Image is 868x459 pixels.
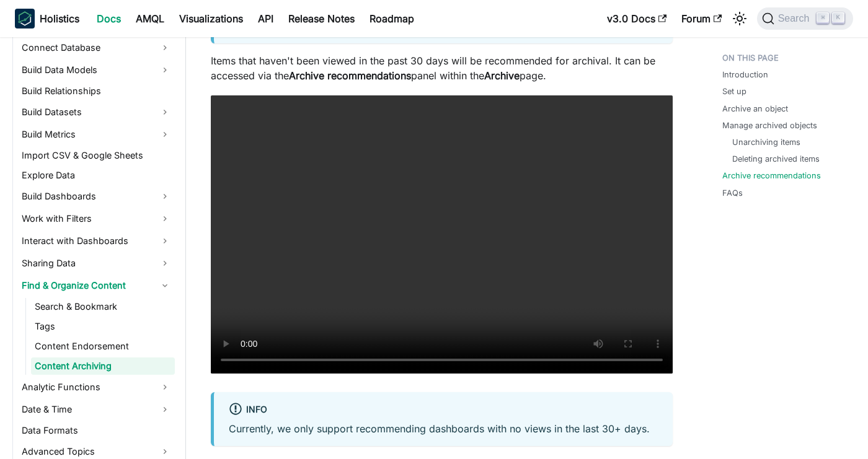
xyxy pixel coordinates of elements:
a: Sharing Data [18,253,175,273]
a: Explore Data [18,167,175,184]
a: Unarchiving items [732,136,800,148]
a: Forum [674,9,729,28]
a: Import CSV & Google Sheets [18,147,175,164]
kbd: ⌘ [817,12,829,24]
a: Set up [722,85,746,97]
a: Date & Time [18,400,175,419]
a: Deleting archived items [732,153,820,165]
a: Visualizations [172,9,250,28]
span: Search [774,13,817,24]
img: Holistics [15,9,35,28]
a: Content Endorsement [31,338,175,355]
a: Release Notes [281,9,362,28]
a: Search & Bookmark [31,298,175,315]
p: Items that haven't been viewed in the past 30 days will be recommended for archival. It can be ac... [211,53,673,83]
a: Archive recommendations [722,170,821,181]
a: FAQs [722,187,743,199]
a: HolisticsHolistics [15,9,79,28]
a: Tags [31,318,175,335]
a: Build Relationships [18,82,175,100]
a: Content Archiving [31,357,175,375]
p: Currently, we only support recommending dashboards with no views in the last 30+ days. [229,421,658,436]
a: Roadmap [362,9,422,28]
a: Analytic Functions [18,377,175,397]
a: Data Formats [18,422,175,439]
a: Docs [89,9,128,28]
a: Connect Database [18,38,175,58]
button: Switch between dark and light mode (currently light mode) [730,9,750,28]
a: v3.0 Docs [600,9,674,28]
video: Your browser does not support embedding video, but you can . [211,95,673,374]
strong: Archive [484,69,520,82]
a: Build Data Models [18,60,175,80]
a: Introduction [722,69,768,81]
b: Holistics [40,11,79,26]
a: Work with Filters [18,209,175,229]
strong: Archive recommendations [289,69,411,82]
a: Interact with Dashboards [18,231,175,251]
a: AMQL [128,9,172,28]
button: Search (Command+K) [757,7,853,30]
a: Build Metrics [18,125,175,144]
a: Build Dashboards [18,186,175,206]
kbd: K [832,12,844,24]
a: API [250,9,281,28]
div: info [229,402,658,418]
a: Manage archived objects [722,120,817,131]
a: Build Datasets [18,102,175,122]
a: Archive an object [722,103,788,115]
a: Find & Organize Content [18,276,175,295]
